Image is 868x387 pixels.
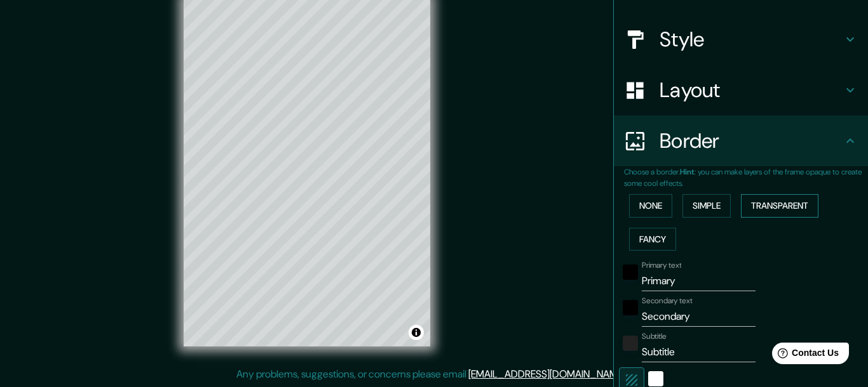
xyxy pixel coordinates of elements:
p: Any problems, suggestions, or concerns please email . [236,367,627,382]
h4: Border [660,128,843,154]
button: Simple [682,194,731,218]
div: Layout [614,65,868,115]
button: Toggle attribution [409,325,424,340]
button: Fancy [629,228,676,251]
button: black [623,300,638,315]
button: None [629,194,672,218]
button: black [623,265,638,280]
button: Transparent [741,194,818,218]
a: [EMAIL_ADDRESS][DOMAIN_NAME] [468,367,625,381]
label: Primary text [642,260,681,271]
button: white [648,371,663,386]
h4: Layout [660,77,843,103]
h4: Style [660,27,843,52]
div: Border [614,115,868,166]
button: color-222222 [623,336,638,351]
b: Hint [680,167,695,177]
label: Secondary text [642,296,693,306]
div: Style [614,14,868,65]
label: Subtitle [642,331,667,342]
iframe: Help widget launcher [755,338,854,373]
p: Choose a border. : you can make layers of the frame opaque to create some cool effects. [624,166,868,189]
